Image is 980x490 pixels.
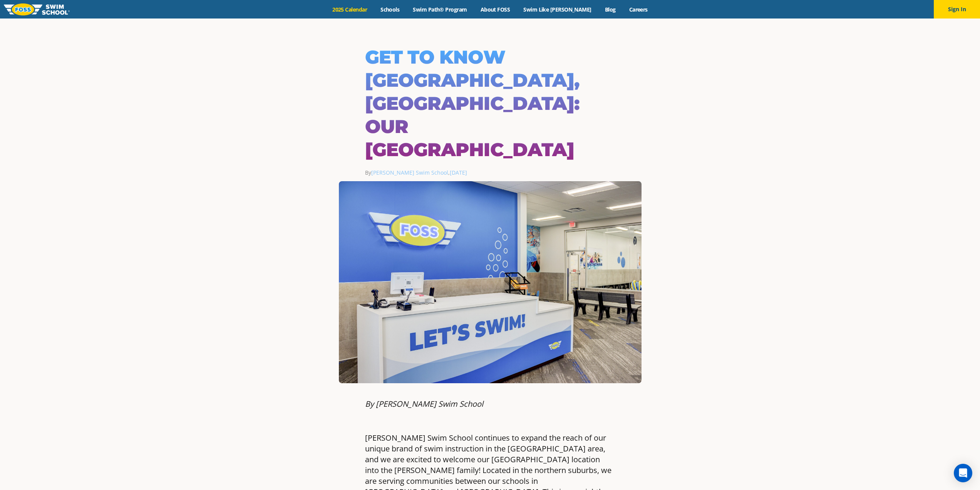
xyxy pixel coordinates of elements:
img: FOSS Swim School Logo [4,3,70,15]
span: , [448,169,467,176]
a: Swim Path® Program [406,6,474,13]
a: [PERSON_NAME] Swim School [371,169,448,176]
span: By [365,169,448,176]
h1: Get to Know [GEOGRAPHIC_DATA], [GEOGRAPHIC_DATA]: Our [GEOGRAPHIC_DATA] [365,45,615,161]
a: [DATE] [450,169,467,176]
a: About FOSS [474,6,517,13]
a: Swim Like [PERSON_NAME] [517,6,598,13]
em: By [PERSON_NAME] Swim School [365,399,483,409]
a: Careers [622,6,654,13]
a: Blog [598,6,622,13]
a: 2025 Calendar [326,6,374,13]
div: Open Intercom Messenger [954,464,972,482]
a: Schools [374,6,406,13]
